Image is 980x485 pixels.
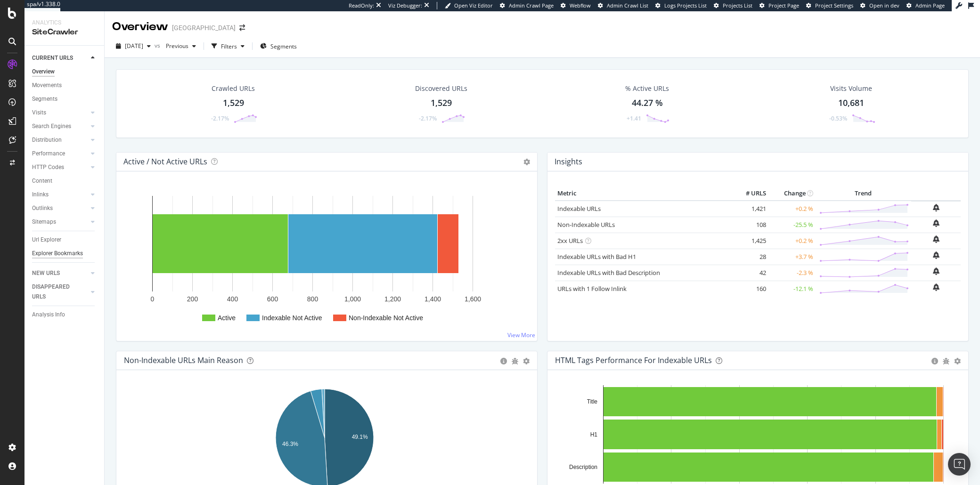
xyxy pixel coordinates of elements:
[32,19,97,27] div: Analytics
[570,2,591,9] span: Webflow
[933,219,939,227] div: bell-plus
[561,2,591,9] a: Webflow
[32,135,88,145] a: Distribution
[388,2,422,9] div: Viz Debugger:
[557,252,636,261] a: Indexable URLs with Bad H1
[212,84,255,93] div: Crawled URLs
[933,235,939,243] div: bell-plus
[445,2,493,9] a: Open Viz Editor
[465,295,481,303] text: 1,600
[112,19,168,35] div: Overview
[507,331,535,339] a: View More
[32,268,60,278] div: NEW URLS
[523,159,530,165] i: Options
[415,84,467,93] div: Discovered URLs
[768,265,816,281] td: -2.3 %
[32,217,56,227] div: Sitemaps
[933,267,939,275] div: bell-plus
[307,295,318,303] text: 800
[768,281,816,297] td: -12.1 %
[32,310,98,320] a: Analysis Info
[954,358,961,364] div: gear
[32,235,98,245] a: Url Explorer
[555,186,731,201] th: Metric
[112,39,155,54] button: [DATE]
[151,295,155,303] text: 0
[32,190,49,200] div: Inlinks
[32,67,55,77] div: Overview
[555,155,582,168] h4: Insights
[256,39,301,54] button: Segments
[32,67,98,77] a: Overview
[32,53,88,63] a: CURRENT URLS
[759,2,799,9] a: Project Page
[32,108,46,118] div: Visits
[500,2,554,9] a: Admin Crawl Page
[731,249,768,265] td: 28
[714,2,752,9] a: Projects List
[731,201,768,217] td: 1,421
[869,2,899,9] span: Open in dev
[768,2,799,9] span: Project Page
[32,282,80,302] div: DISAPPEARED URLS
[933,283,939,291] div: bell-plus
[625,84,669,93] div: % Active URLs
[32,121,88,131] a: Search Engines
[723,2,752,9] span: Projects List
[270,42,297,50] span: Segments
[349,2,374,9] div: ReadOnly:
[221,42,237,50] div: Filters
[500,358,507,364] div: circle-info
[512,358,518,364] div: bug
[32,282,88,302] a: DISAPPEARED URLS
[352,434,368,440] text: 49.1%
[211,114,229,122] div: -2.17%
[32,203,88,213] a: Outlinks
[172,23,236,32] div: [GEOGRAPHIC_DATA]
[523,358,530,364] div: gear
[590,431,598,438] text: H1
[829,114,847,122] div: -0.53%
[419,114,437,122] div: -2.17%
[32,249,98,259] a: Explorer Bookmarks
[587,398,598,405] text: Title
[598,2,648,9] a: Admin Crawl List
[557,236,583,245] a: 2xx URLs
[607,2,648,9] span: Admin Crawl List
[731,186,768,201] th: # URLS
[32,121,71,131] div: Search Engines
[32,135,62,145] div: Distribution
[32,108,88,118] a: Visits
[32,249,83,259] div: Explorer Bookmarks
[32,310,65,320] div: Analysis Info
[915,2,945,9] span: Admin Page
[806,2,853,9] a: Project Settings
[931,358,938,364] div: circle-info
[155,41,162,49] span: vs
[32,268,88,278] a: NEW URLS
[124,186,525,333] svg: A chart.
[830,84,872,93] div: Visits Volume
[627,114,641,122] div: +1.41
[239,24,245,31] div: arrow-right-arrow-left
[943,358,949,364] div: bug
[32,162,64,172] div: HTTP Codes
[933,204,939,211] div: bell-plus
[860,2,899,9] a: Open in dev
[555,356,712,365] div: HTML Tags Performance for Indexable URLs
[815,2,853,9] span: Project Settings
[569,464,597,470] text: Description
[32,176,52,186] div: Content
[557,284,627,293] a: URLs with 1 Follow Inlink
[162,42,188,50] span: Previous
[32,176,98,186] a: Content
[454,2,493,9] span: Open Viz Editor
[32,235,61,245] div: Url Explorer
[32,94,57,104] div: Segments
[431,97,452,109] div: 1,529
[227,295,238,303] text: 400
[125,42,143,50] span: 2025 Oct. 5th
[384,295,401,303] text: 1,200
[32,217,88,227] a: Sitemaps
